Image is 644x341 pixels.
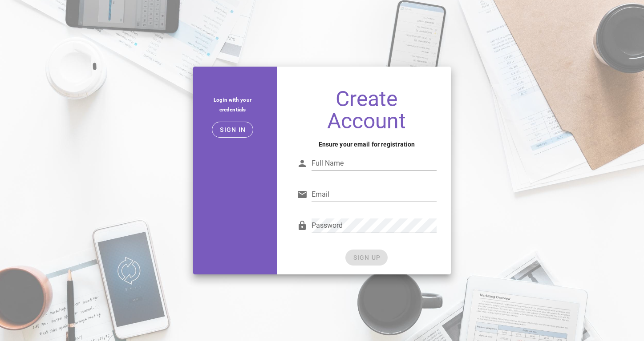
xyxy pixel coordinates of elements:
span: Sign in [219,126,246,133]
h5: Login with your credentials [200,95,265,115]
iframe: Tidio Chat [598,284,640,325]
h1: Create Account [297,88,437,132]
h4: Ensure your email for registration [297,139,437,149]
button: Sign in [212,122,253,138]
